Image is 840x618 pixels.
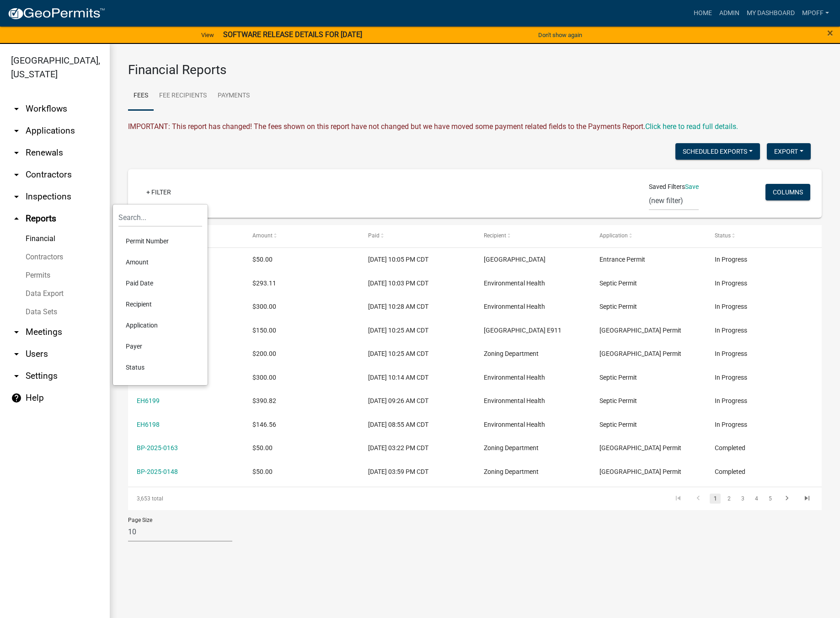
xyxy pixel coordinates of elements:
a: BP-2025-0163 [137,444,178,451]
li: Status [118,357,202,378]
span: Environmental Health [484,279,545,287]
span: Application [599,232,628,239]
button: Columns [765,184,810,200]
li: Payer [118,336,202,357]
div: [DATE] 10:05 PM CDT [368,254,466,265]
li: page 2 [722,491,736,506]
span: Marion County Building Permit [599,444,681,451]
div: [DATE] 03:22 PM CDT [368,443,466,453]
span: $390.82 [252,397,276,404]
div: [DATE] 09:26 AM CDT [368,396,466,406]
span: × [827,27,833,39]
wm-modal-confirm: Upcoming Changes to Daily Fees Report [645,122,738,131]
a: Payments [212,81,255,111]
a: Click here to read full details. [645,122,738,131]
datatable-header-cell: Amount [244,225,359,247]
li: page 4 [749,491,763,506]
div: [DATE] 08:55 AM CDT [368,419,466,430]
span: In Progress [715,303,747,310]
datatable-header-cell: Application [590,225,706,247]
span: In Progress [715,256,747,263]
a: Home [690,5,716,22]
a: go to next page [778,494,796,504]
a: EH6199 [137,397,160,404]
span: $50.00 [252,444,273,451]
span: $293.11 [252,279,276,287]
span: Septic Permit [599,421,637,428]
span: $146.56 [252,421,276,428]
div: [DATE] 03:59 PM CDT [368,467,466,477]
span: Zoning Department [484,468,539,475]
span: Marion County Building Permit [599,350,681,357]
i: arrow_drop_down [11,169,22,180]
span: $200.00 [252,350,276,357]
button: Don't show again [535,27,586,43]
li: Recipient [118,294,202,315]
a: go to last page [798,494,816,504]
i: arrow_drop_down [11,147,22,158]
span: Environmental Health [484,397,545,404]
a: + Filter [139,184,178,200]
a: go to previous page [690,494,707,504]
datatable-header-cell: Paid [359,225,475,247]
a: Admin [716,5,743,22]
i: arrow_drop_up [11,213,22,224]
span: Marion County Building Permit [599,327,681,334]
span: $300.00 [252,374,276,381]
li: Paid Date [118,273,202,294]
span: Entrance Permit [599,256,645,263]
datatable-header-cell: Recipient [475,225,590,247]
span: $50.00 [252,468,273,475]
span: Zoning Department [484,350,539,357]
button: Close [827,27,833,38]
span: $150.00 [252,327,276,334]
a: mpoff [798,5,833,22]
li: Permit Number [118,231,202,252]
span: In Progress [715,421,747,428]
i: arrow_drop_down [11,125,22,136]
a: 4 [751,494,762,504]
input: Search... [118,208,202,227]
li: Application [118,315,202,336]
button: Export [767,143,811,160]
div: [DATE] 10:28 AM CDT [368,301,466,312]
i: arrow_drop_down [11,349,22,360]
div: 3,653 total [128,487,265,510]
span: Marion County E911 [484,327,562,334]
span: Saved Filters [649,182,685,192]
a: 3 [737,494,748,504]
span: Zoning Department [484,444,539,451]
span: In Progress [715,279,747,287]
li: page 5 [763,491,777,506]
a: BP-2025-0148 [137,468,178,475]
span: Environmental Health [484,374,545,381]
i: arrow_drop_down [11,103,22,114]
button: Scheduled Exports [675,143,760,160]
span: $300.00 [252,303,276,310]
li: Amount [118,252,202,273]
div: IMPORTANT: This report has changed! The fees shown on this report have not changed but we have mo... [128,121,822,132]
i: arrow_drop_down [11,371,22,382]
span: Amount [252,232,273,239]
a: View [198,27,218,43]
div: [DATE] 10:03 PM CDT [368,278,466,289]
span: Completed [715,468,745,475]
i: arrow_drop_down [11,327,22,338]
span: Marion County Road Department [484,256,546,263]
a: EH6198 [137,421,160,428]
li: page 1 [708,491,722,506]
span: Septic Permit [599,374,637,381]
a: 1 [710,494,721,504]
a: 2 [723,494,734,504]
span: In Progress [715,374,747,381]
i: help [11,392,22,403]
span: Environmental Health [484,303,545,310]
span: Environmental Health [484,421,545,428]
div: [DATE] 10:25 AM CDT [368,325,466,336]
span: Completed [715,444,745,451]
span: Septic Permit [599,397,637,404]
span: In Progress [715,397,747,404]
span: Septic Permit [599,279,637,287]
span: In Progress [715,350,747,357]
a: 5 [765,494,776,504]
